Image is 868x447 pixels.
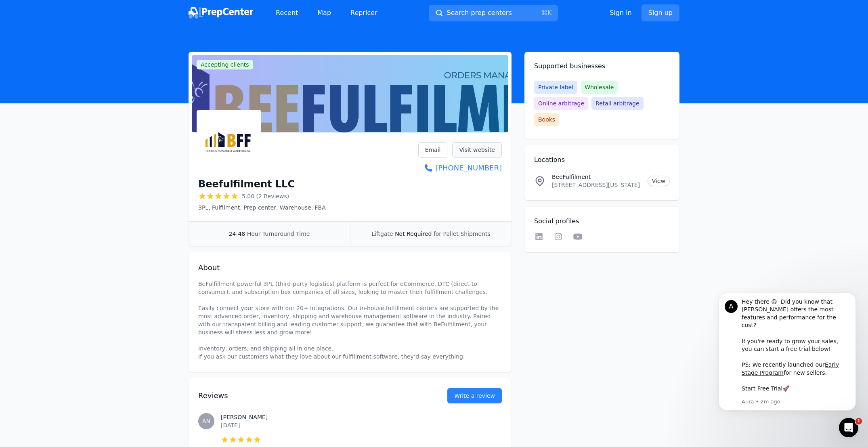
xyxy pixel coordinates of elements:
kbd: K [547,9,552,17]
img: Beefulfilment LLC [198,111,260,173]
span: Not Required [395,231,432,237]
span: 24-48 [229,231,245,237]
img: PrepCenter [189,7,253,19]
h3: [PERSON_NAME] [221,413,502,421]
span: Retail arbitrage [591,97,643,110]
span: for Pallet Shipments [434,231,491,237]
span: Private label [534,81,577,94]
span: Search prep centers [447,8,512,18]
span: Online arbitrage [534,97,588,110]
a: View [648,176,670,186]
span: AN [202,418,210,424]
time: [DATE] [221,422,240,428]
p: BeeFulfilment [552,173,641,181]
h2: Locations [534,155,670,165]
h2: About [198,262,502,273]
span: 1 [855,418,862,424]
a: Visit website [452,142,502,157]
a: Email [418,142,448,157]
span: 5.00 (2 Reviews) [242,192,289,200]
button: Search prep centers⌘K [429,5,558,21]
h1: Beefulfilment LLC [198,178,295,191]
iframe: Intercom notifications message [707,288,868,425]
p: [STREET_ADDRESS][US_STATE] [552,181,641,189]
a: Sign up [642,4,679,21]
span: Hour Turnaround Time [247,231,310,237]
h2: Social profiles [534,216,670,226]
a: Sign in [610,8,632,18]
a: [PHONE_NUMBER] [418,162,502,174]
a: Recent [269,5,304,21]
span: Liftgate [371,231,393,237]
p: BeFulfillment powerful 3PL (third-party logistics) platform is perfect for eCommerce, DTC (direct... [198,280,502,361]
a: Write a review [447,388,502,403]
kbd: ⌘ [541,9,547,17]
a: Map [311,5,338,21]
h2: Reviews [198,390,421,401]
span: Wholesale [581,81,618,94]
span: Books [534,113,559,126]
iframe: Intercom live chat [839,418,858,437]
h2: Supported businesses [534,61,670,71]
p: 3PL, Fulfilment, Prep center, Warehouse, FBA [198,204,326,212]
a: Repricer [344,5,384,21]
span: Accepting clients [197,60,253,69]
